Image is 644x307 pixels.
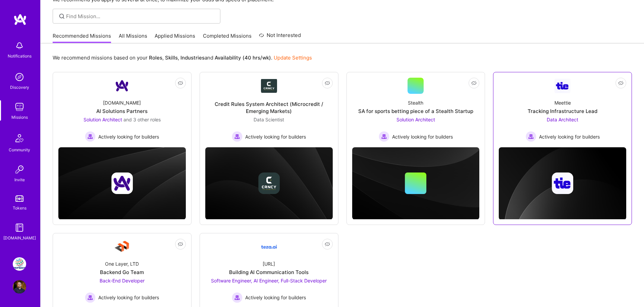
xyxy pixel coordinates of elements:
[178,241,183,247] i: icon EyeClosed
[471,80,477,86] i: icon EyeClosed
[11,130,28,146] img: Community
[261,239,277,255] img: Company Logo
[392,133,453,140] span: Actively looking for builders
[205,147,333,220] img: cover
[123,117,161,122] span: and 3 other roles
[13,13,27,26] img: logo
[85,292,96,303] img: Actively looking for builders
[274,54,312,61] a: Update Settings
[13,257,26,271] img: PepsiCo: SodaStream Intl. 2024 AOP
[205,78,333,142] a: Company LogoCredit Rules System Architect (Microcredit / Emerging Markets)Data Scientist Actively...
[15,195,23,202] img: tokens
[114,239,130,255] img: Company Logo
[119,32,147,43] a: All Missions
[13,70,26,84] img: discovery
[379,131,389,142] img: Actively looking for builders
[85,131,96,142] img: Actively looking for builders
[53,54,312,61] p: We recommend missions based on your , , and .
[111,172,133,194] img: Company logo
[618,80,624,86] i: icon EyeClosed
[499,78,626,142] a: Company LogoMeettieTracking Infrastructure LeadData Architect Actively looking for buildersActive...
[547,117,578,122] span: Data Architect
[325,241,330,247] i: icon EyeClosed
[3,234,36,241] div: [DOMAIN_NAME]
[13,204,26,212] div: Tokens
[205,239,333,303] a: Company Logo[URL]Building AI Communication ToolsSoftware Engineer, AI Engineer, Full-Stack Develo...
[10,84,29,91] div: Discovery
[229,269,309,276] div: Building AI Communication Tools
[539,133,600,140] span: Actively looking for builders
[13,100,26,114] img: teamwork
[352,78,480,142] a: StealthSA for sports betting piece of a Stealth StartupSolution Architect Actively looking for bu...
[352,147,480,220] img: cover
[9,146,30,153] div: Community
[232,131,243,142] img: Actively looking for builders
[13,39,26,52] img: bell
[552,172,573,194] img: Company logo
[263,260,275,267] div: [URL]
[259,31,301,43] a: Not Interested
[14,176,25,183] div: Invite
[13,163,26,176] img: Invite
[205,101,333,115] div: Credit Rules System Architect (Microcredit / Emerging Markets)
[58,12,66,20] i: icon SearchGrey
[155,32,195,43] a: Applied Missions
[528,108,597,115] div: Tracking Infrastructure Lead
[149,54,162,61] b: Roles
[258,172,280,194] img: Company logo
[178,80,183,86] i: icon EyeClosed
[325,80,330,86] i: icon EyeClosed
[103,99,141,106] div: [DOMAIN_NAME]
[11,114,28,121] div: Missions
[165,54,178,61] b: Skills
[84,117,122,122] span: Solution Architect
[396,117,435,122] span: Solution Architect
[232,292,243,303] img: Actively looking for builders
[245,133,306,140] span: Actively looking for builders
[261,79,277,93] img: Company Logo
[105,260,139,267] div: One Layer, LTD
[98,133,159,140] span: Actively looking for builders
[245,294,306,301] span: Actively looking for builders
[66,13,215,20] input: Find Mission...
[96,108,148,115] div: AI Solutions Partners
[11,280,28,294] a: User Avatar
[499,147,626,220] img: cover
[58,147,186,220] img: cover
[211,278,327,283] span: Software Engineer, AI Engineer, Full-Stack Developer
[8,52,32,60] div: Notifications
[100,278,145,283] span: Back-End Developer
[58,78,186,142] a: Company Logo[DOMAIN_NAME]AI Solutions PartnersSolution Architect and 3 other rolesActively lookin...
[180,54,205,61] b: Industries
[526,131,536,142] img: Actively looking for builders
[215,54,271,61] b: Availability (40 hrs/wk)
[358,108,473,115] div: SA for sports betting piece of a Stealth Startup
[53,32,111,43] a: Recommended Missions
[114,78,130,94] img: Company Logo
[554,79,571,93] img: Company Logo
[100,269,144,276] div: Backend Go Team
[203,32,252,43] a: Completed Missions
[13,280,26,294] img: User Avatar
[554,99,571,106] div: Meettie
[58,239,186,303] a: Company LogoOne Layer, LTDBackend Go TeamBack-End Developer Actively looking for buildersActively...
[98,294,159,301] span: Actively looking for builders
[11,257,28,271] a: PepsiCo: SodaStream Intl. 2024 AOP
[13,221,26,234] img: guide book
[254,117,284,122] span: Data Scientist
[408,99,423,106] div: Stealth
